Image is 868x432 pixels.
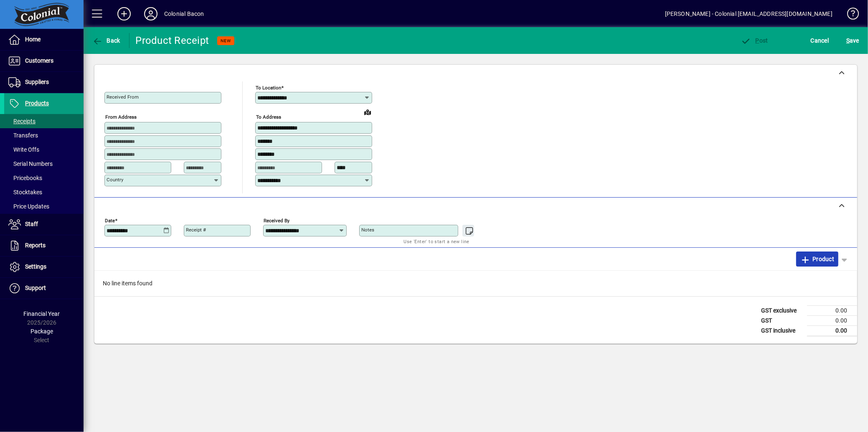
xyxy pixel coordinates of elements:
mat-hint: Use 'Enter' to start a new line [404,236,470,246]
div: Product Receipt [136,34,209,47]
span: Pricebooks [8,175,42,181]
mat-label: Receipt # [186,227,206,233]
button: Back [90,33,122,48]
span: Customers [25,57,53,64]
span: Staff [25,221,38,227]
a: Transfers [4,128,84,142]
span: Settings [25,263,46,270]
span: Receipts [8,118,36,125]
span: Cancel [811,34,829,47]
a: Home [4,29,84,50]
a: Write Offs [4,142,84,157]
mat-label: Received by [264,217,289,223]
span: Home [25,36,41,43]
div: No line items found [94,271,857,296]
app-page-header-button: Back [84,33,129,48]
mat-label: Country [107,177,123,183]
td: GST exclusive [757,305,807,315]
span: Support [25,285,46,291]
span: ave [846,34,859,47]
span: Serial Numbers [8,160,53,167]
td: 0.00 [807,325,857,336]
a: Serial Numbers [4,157,84,171]
mat-label: Received From [107,94,139,100]
td: GST inclusive [757,325,807,336]
a: Reports [4,235,84,256]
td: GST [757,315,807,325]
span: Product [800,252,834,266]
span: Write Offs [8,146,39,153]
a: Staff [4,214,84,235]
button: Post [739,33,770,48]
span: NEW [221,38,231,43]
span: Package [30,328,53,335]
a: Receipts [4,114,84,128]
mat-label: To location [256,85,281,91]
div: Colonial Bacon [164,7,204,20]
a: Stocktakes [4,185,84,199]
button: Profile [137,6,164,21]
span: Financial Year [24,310,60,317]
mat-label: Notes [361,227,374,233]
a: Customers [4,51,84,71]
a: Knowledge Base [841,2,858,29]
a: Suppliers [4,72,84,93]
a: Support [4,278,84,299]
span: ost [741,37,768,44]
span: Reports [25,242,46,249]
span: Suppliers [25,79,49,85]
a: View on map [361,105,374,119]
td: 0.00 [807,315,857,325]
span: S [846,37,850,44]
a: Pricebooks [4,171,84,185]
span: P [756,37,759,44]
span: Products [25,100,49,107]
a: Settings [4,257,84,277]
span: Transfers [8,132,38,139]
button: Product [796,252,838,267]
span: Price Updates [8,203,49,210]
button: Add [111,6,137,21]
a: Price Updates [4,199,84,213]
div: [PERSON_NAME] - Colonial [EMAIL_ADDRESS][DOMAIN_NAME] [665,7,832,20]
span: Back [92,37,120,44]
button: Cancel [809,33,831,48]
span: Stocktakes [8,189,42,196]
td: 0.00 [807,305,857,315]
button: Save [844,33,861,48]
mat-label: Date [105,217,115,223]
